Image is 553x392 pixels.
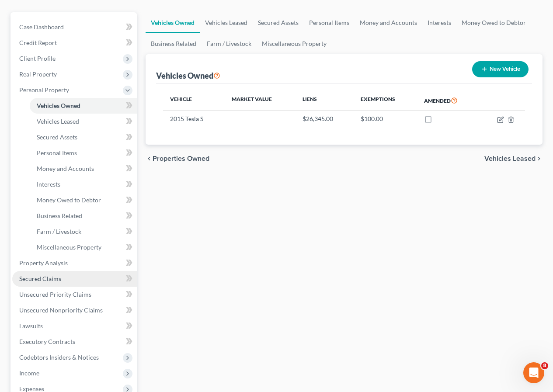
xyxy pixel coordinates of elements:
td: $26,345.00 [296,111,354,127]
td: 2015 Tesla S [163,111,225,127]
span: Farm / Livestock [37,228,81,235]
a: Money and Accounts [355,12,422,33]
a: Unsecured Nonpriority Claims [12,302,137,318]
a: Personal Items [304,12,355,33]
a: Business Related [30,208,137,224]
span: Income [19,369,39,377]
button: Vehicles Leased chevron_right [484,155,543,162]
span: Business Related [37,212,82,219]
a: Vehicles Owned [146,12,200,33]
i: chevron_left [146,155,153,162]
a: Interests [30,177,137,192]
span: Lawsuits [19,322,43,330]
span: Codebtors Insiders & Notices [19,354,99,361]
a: Secured Claims [12,271,137,287]
span: Personal Property [19,86,69,94]
span: Vehicles Leased [484,155,536,162]
span: Vehicles Leased [37,118,79,125]
a: Secured Assets [253,12,304,33]
span: Real Property [19,70,57,78]
span: Client Profile [19,55,56,62]
a: Money and Accounts [30,161,137,177]
span: Property Analysis [19,259,68,267]
td: $100.00 [354,111,417,127]
span: Personal Items [37,149,77,156]
div: Vehicles Owned [156,70,220,81]
button: chevron_left Properties Owned [146,155,209,162]
th: Amended [417,90,479,111]
a: Miscellaneous Property [30,239,137,255]
th: Vehicle [163,90,225,111]
a: Money Owed to Debtor [456,12,531,33]
a: Miscellaneous Property [257,33,332,54]
span: Executory Contracts [19,338,75,345]
span: Money and Accounts [37,165,94,172]
a: Lawsuits [12,318,137,334]
span: Properties Owned [153,155,209,162]
a: Business Related [146,33,202,54]
a: Vehicles Leased [30,114,137,129]
iframe: Intercom live chat [523,362,544,383]
span: Miscellaneous Property [37,243,101,251]
i: chevron_right [536,155,543,162]
a: Credit Report [12,35,137,51]
span: Unsecured Nonpriority Claims [19,306,103,314]
a: Property Analysis [12,255,137,271]
a: Interests [422,12,456,33]
a: Vehicles Owned [30,98,137,114]
span: Secured Assets [37,133,77,141]
span: Case Dashboard [19,23,64,31]
a: Executory Contracts [12,334,137,350]
th: Market Value [225,90,296,111]
a: Personal Items [30,145,137,161]
span: Interests [37,180,60,188]
span: 8 [541,362,548,369]
span: Secured Claims [19,275,61,282]
span: Vehicles Owned [37,102,80,109]
a: Unsecured Priority Claims [12,287,137,302]
a: Money Owed to Debtor [30,192,137,208]
a: Secured Assets [30,129,137,145]
span: Unsecured Priority Claims [19,291,91,298]
th: Exemptions [354,90,417,111]
a: Case Dashboard [12,19,137,35]
button: New Vehicle [472,61,529,77]
a: Farm / Livestock [30,224,137,239]
a: Farm / Livestock [202,33,257,54]
span: Money Owed to Debtor [37,196,101,204]
span: Credit Report [19,39,57,46]
a: Vehicles Leased [200,12,253,33]
th: Liens [296,90,354,111]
